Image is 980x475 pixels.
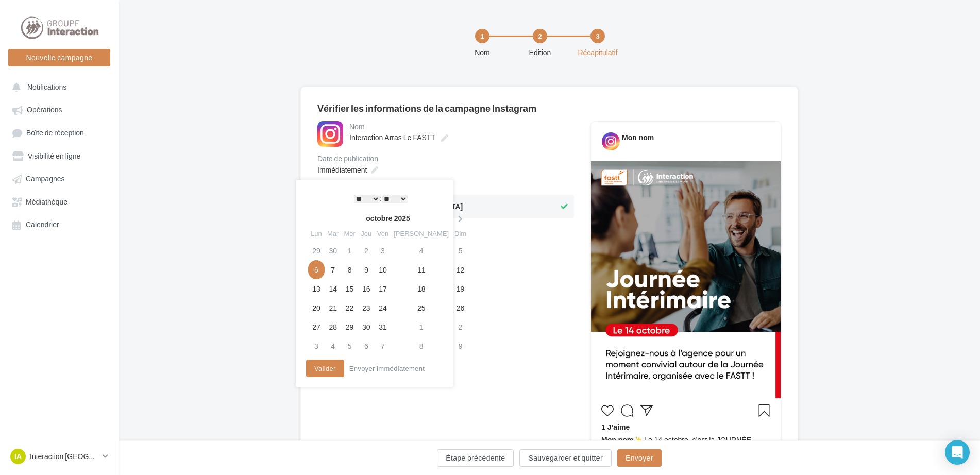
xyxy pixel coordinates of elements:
[391,226,451,241] th: [PERSON_NAME]
[533,29,547,43] div: 2
[391,298,451,317] td: 25
[6,215,112,233] a: Calendrier
[349,133,435,142] span: Interaction Arras Le FASTT
[621,404,633,417] svg: Commenter
[6,192,112,211] a: Médiathèque
[758,404,770,417] svg: Enregistrer
[358,336,375,355] td: 6
[601,404,614,417] svg: J’aime
[6,169,112,188] a: Campagnes
[325,241,341,260] td: 30
[308,317,325,336] td: 27
[308,279,325,298] td: 13
[341,260,358,279] td: 8
[27,82,66,91] span: Notifications
[451,226,469,241] th: Dim
[375,336,391,355] td: 7
[601,422,770,435] div: 1 J’aime
[375,317,391,336] td: 31
[451,260,469,279] td: 12
[306,360,344,377] button: Valider
[358,317,375,336] td: 30
[507,47,573,58] div: Edition
[8,447,110,466] a: IA Interaction [GEOGRAPHIC_DATA]
[375,260,391,279] td: 10
[375,226,391,241] th: Ven
[375,298,391,317] td: 24
[640,404,653,417] svg: Partager la publication
[317,104,781,113] div: Vérifier les informations de la campagne Instagram
[6,123,112,142] a: Boîte de réception
[341,317,358,336] td: 29
[317,155,574,162] div: Date de publication
[28,151,80,160] span: Visibilité en ligne
[325,279,341,298] td: 14
[451,241,469,260] td: 5
[475,29,489,43] div: 1
[358,298,375,317] td: 23
[451,279,469,298] td: 19
[341,298,358,317] td: 22
[308,298,325,317] td: 20
[358,279,375,298] td: 16
[451,336,469,355] td: 9
[325,336,341,355] td: 4
[308,260,325,279] td: 6
[391,279,451,298] td: 18
[601,436,633,444] span: Mon nom
[391,317,451,336] td: 1
[358,260,375,279] td: 9
[391,260,451,279] td: 11
[451,298,469,317] td: 26
[6,100,112,118] a: Opérations
[358,226,375,241] th: Jeu
[358,241,375,260] td: 2
[437,449,514,467] button: Étape précédente
[349,123,572,130] div: Nom
[30,451,98,462] p: Interaction [GEOGRAPHIC_DATA]
[26,128,84,137] span: Boîte de réception
[308,336,325,355] td: 3
[341,241,358,260] td: 1
[345,362,429,375] button: Envoyer immédiatement
[26,175,65,183] span: Campagnes
[6,146,112,165] a: Visibilité en ligne
[617,449,662,467] button: Envoyer
[341,279,358,298] td: 15
[325,226,341,241] th: Mar
[325,317,341,336] td: 28
[341,336,358,355] td: 5
[329,191,433,206] div: :
[317,165,367,174] span: Immédiatement
[375,279,391,298] td: 17
[308,226,325,241] th: Lun
[26,220,59,229] span: Calendrier
[27,106,62,114] span: Opérations
[308,241,325,260] td: 29
[375,241,391,260] td: 3
[622,132,654,143] div: Mon nom
[8,49,110,66] button: Nouvelle campagne
[6,77,108,96] button: Notifications
[325,298,341,317] td: 21
[325,260,341,279] td: 7
[391,336,451,355] td: 8
[590,29,605,43] div: 3
[26,197,67,206] span: Médiathèque
[341,226,358,241] th: Mer
[565,47,631,58] div: Récapitulatif
[449,47,515,58] div: Nom
[391,241,451,260] td: 4
[519,449,611,467] button: Sauvegarder et quitter
[325,211,451,226] th: octobre 2025
[14,451,22,462] span: IA
[945,440,970,465] div: Open Intercom Messenger
[451,317,469,336] td: 2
